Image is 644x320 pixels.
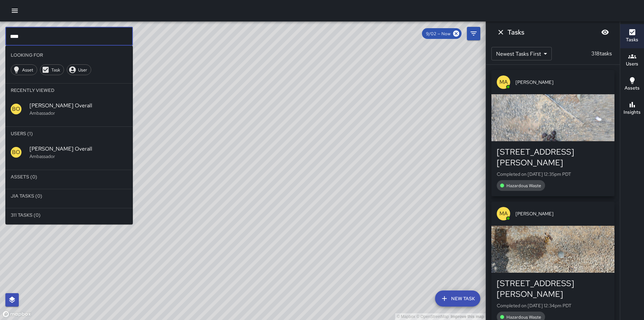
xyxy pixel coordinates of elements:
[74,67,91,73] span: User
[5,97,133,121] div: BO[PERSON_NAME] OverallAmbassador
[625,85,640,92] h6: Assets
[499,210,508,218] p: MA
[491,47,552,60] div: Newest Tasks First
[497,147,609,168] div: [STREET_ADDRESS][PERSON_NAME]
[491,70,614,196] button: MA[PERSON_NAME][STREET_ADDRESS][PERSON_NAME]Completed on [DATE] 12:35pm PDTHazardous Waste
[48,67,64,73] span: Task
[30,102,127,110] span: [PERSON_NAME] Overall
[5,84,133,97] li: Recently Viewed
[5,208,133,222] li: 311 Tasks (0)
[18,67,37,73] span: Asset
[5,127,133,140] li: Users (1)
[620,97,644,121] button: Insights
[516,210,609,217] span: [PERSON_NAME]
[67,64,91,75] div: User
[5,48,133,62] li: Looking For
[620,24,644,48] button: Tasks
[598,25,612,39] button: Blur
[422,28,462,39] div: 9/02 — Now
[30,153,127,160] p: Ambassador
[5,189,133,203] li: Jia Tasks (0)
[30,145,127,153] span: [PERSON_NAME] Overall
[30,110,127,116] p: Ambassador
[435,290,480,307] button: New Task
[499,78,508,86] p: MA
[589,50,614,58] p: 318 tasks
[40,64,64,75] div: Task
[624,109,641,116] h6: Insights
[422,31,454,37] span: 9/02 — Now
[5,140,133,164] div: BO[PERSON_NAME] OverallAmbassador
[507,27,524,38] h6: Tasks
[620,72,644,97] button: Assets
[516,79,609,86] span: [PERSON_NAME]
[497,302,609,309] p: Completed on [DATE] 12:34pm PDT
[11,64,37,75] div: Asset
[626,60,638,68] h6: Users
[497,171,609,177] p: Completed on [DATE] 12:35pm PDT
[626,36,638,44] h6: Tasks
[620,48,644,72] button: Users
[467,27,480,40] button: Filters
[502,314,545,320] span: Hazardous Waste
[12,148,20,156] p: BO
[12,105,20,113] p: BO
[494,25,507,39] button: Dismiss
[502,183,545,189] span: Hazardous Waste
[497,278,609,300] div: [STREET_ADDRESS][PERSON_NAME]
[5,170,133,183] li: Assets (0)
